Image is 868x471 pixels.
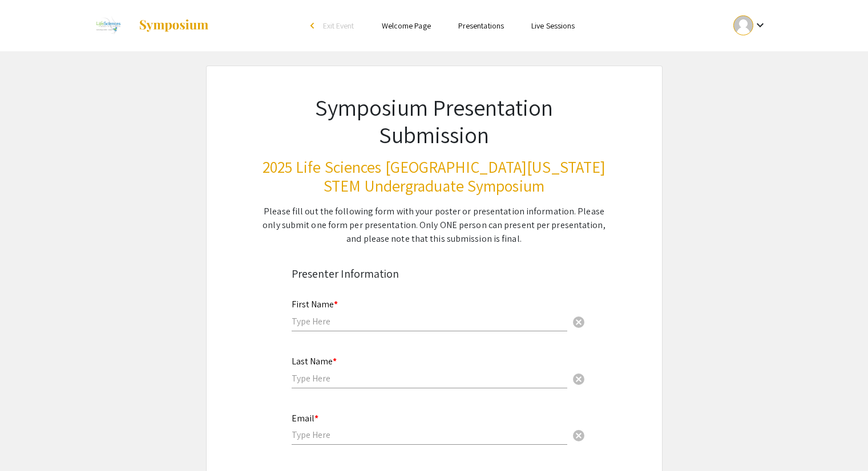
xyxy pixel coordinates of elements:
[292,412,318,424] mat-label: Email
[292,429,567,441] input: Type Here
[89,11,210,40] a: 2025 Life Sciences South Florida STEM Undergraduate Symposium
[292,265,577,282] div: Presenter Information
[292,372,567,384] input: Type Here
[262,157,607,196] h3: 2025 Life Sciences [GEOGRAPHIC_DATA][US_STATE] STEM Undergraduate Symposium
[572,315,586,329] span: cancel
[138,19,209,33] img: Symposium by ForagerOne
[323,21,354,31] span: Exit Event
[292,355,337,367] mat-label: Last Name
[721,13,779,38] button: Expand account dropdown
[382,21,431,31] a: Welcome Page
[458,21,504,31] a: Presentations
[262,205,607,246] div: Please fill out the following form with your poster or presentation information. Please only subm...
[89,11,127,40] img: 2025 Life Sciences South Florida STEM Undergraduate Symposium
[9,420,49,462] iframe: Chat
[262,94,607,148] h1: Symposium Presentation Submission
[572,429,586,442] span: cancel
[567,367,590,389] button: Clear
[292,315,567,327] input: Type Here
[572,372,586,386] span: cancel
[292,298,338,310] mat-label: First Name
[531,21,575,31] a: Live Sessions
[567,424,590,446] button: Clear
[310,22,317,29] div: arrow_back_ios
[753,18,767,32] mat-icon: Expand account dropdown
[567,310,590,332] button: Clear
